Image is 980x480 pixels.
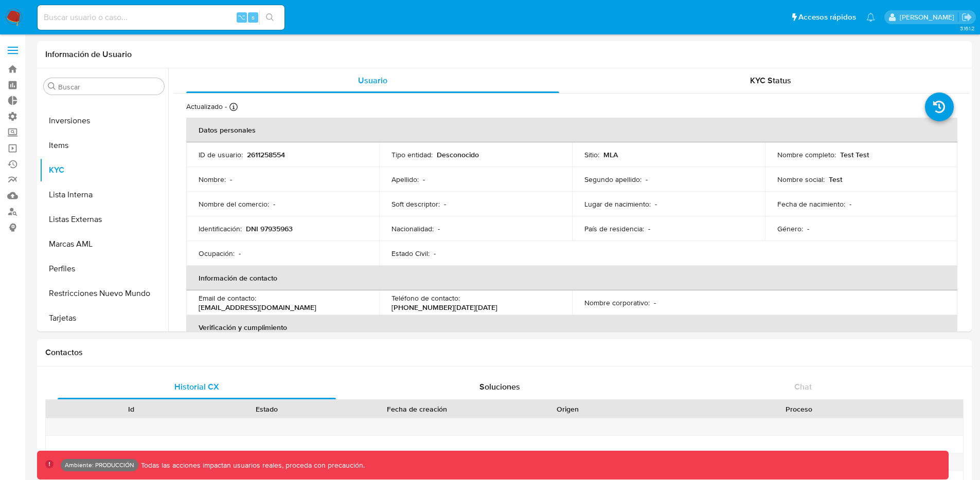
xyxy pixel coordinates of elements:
p: - [230,175,232,184]
h1: Información de Usuario [45,49,132,60]
p: - [273,199,275,209]
p: Nombre : [199,175,226,184]
p: - [646,175,648,184]
button: search-icon [259,10,280,25]
p: david.campana@mercadolibre.com [900,12,958,22]
p: MLA [603,150,618,159]
a: Notificaciones [866,13,875,22]
div: Origen [507,404,628,414]
button: Restricciones Nuevo Mundo [40,281,168,306]
p: Ambiente: PRODUCCIÓN [65,463,134,467]
p: Test Test [840,150,869,159]
button: KYC [40,158,168,182]
p: Nombre corporativo : [584,298,650,307]
button: Listas Externas [40,207,168,232]
p: Nombre social : [777,175,825,184]
button: Items [40,133,168,158]
p: Teléfono de contacto : [391,293,460,303]
button: Marcas AML [40,232,168,256]
button: Inversiones [40,108,168,133]
p: - [434,249,436,258]
p: Nombre del comercio : [199,199,269,209]
th: Verificación y cumplimiento [186,315,957,340]
h1: Contactos [45,347,964,358]
input: Buscar [58,82,160,91]
p: - [654,298,656,307]
span: Chat [794,381,812,393]
p: - [807,224,809,233]
p: [PHONE_NUMBER][DATE][DATE] [391,303,497,312]
p: DNI 97935963 [246,224,293,233]
span: s [252,12,255,22]
p: - [648,224,650,233]
button: Lista Interna [40,182,168,207]
p: [EMAIL_ADDRESS][DOMAIN_NAME] [199,303,316,312]
th: Datos personales [186,118,957,142]
button: Tarjetas [40,306,168,330]
p: - [239,249,241,258]
span: Historial CX [174,381,219,393]
span: ⌥ [238,12,245,22]
p: Segundo apellido : [584,175,642,184]
p: Desconocido [437,150,479,159]
p: Sitio : [584,150,599,159]
input: Buscar usuario o caso... [38,11,284,24]
div: Fecha de creación [342,404,493,414]
div: Id [71,404,192,414]
p: Lugar de nacimiento : [584,199,651,209]
p: Género : [777,224,803,233]
button: Perfiles [40,256,168,281]
p: Nombre completo : [777,150,836,159]
p: - [438,224,440,233]
p: Soft descriptor : [391,199,440,209]
p: - [423,175,425,184]
span: KYC Status [750,75,791,86]
p: Apellido : [391,175,419,184]
p: Estado Civil : [391,249,430,258]
div: Proceso [643,404,956,414]
p: - [849,199,851,209]
span: Accesos rápidos [798,12,856,23]
p: Email de contacto : [199,293,256,303]
p: ID de usuario : [199,150,243,159]
span: Usuario [358,75,387,86]
button: Buscar [48,82,56,90]
p: Actualizado - [186,102,227,112]
p: 2611258554 [247,150,285,159]
p: - [655,199,657,209]
a: Salir [961,12,972,23]
span: Soluciones [479,381,520,393]
div: Estado [206,404,327,414]
p: Test [829,175,842,184]
p: - [444,199,446,209]
p: País de residencia : [584,224,644,233]
p: Fecha de nacimiento : [777,199,845,209]
p: Todas las acciones impactan usuarios reales, proceda con precaución. [138,460,365,470]
p: Nacionalidad : [391,224,434,233]
p: Ocupación : [199,249,235,258]
p: Identificación : [199,224,242,233]
p: Tipo entidad : [391,150,433,159]
th: Información de contacto [186,266,957,290]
